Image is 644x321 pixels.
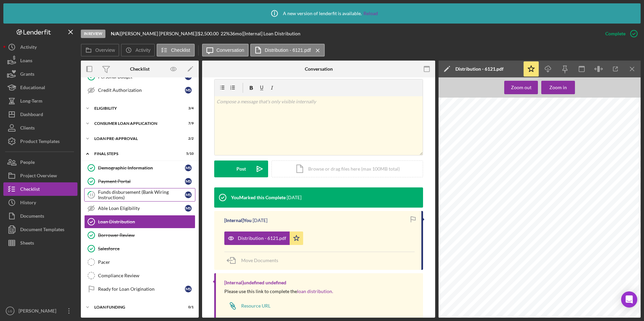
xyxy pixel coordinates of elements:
span: $100 [457,242,464,245]
div: Zoom out [511,81,532,94]
span: No [473,225,477,229]
span: Choice Neighborhood Fund 0% [489,250,539,253]
span: Move Documents [241,257,278,263]
span: [PERSON_NAME] [459,201,488,205]
div: Conversation [305,66,333,72]
span: Amount [505,193,519,197]
span: IL Consumer Doc Prep Fee - $0.00 [545,311,600,314]
time: 2025-08-07 22:12 [287,195,301,200]
span: Payee [458,189,468,192]
div: Loan Distribution [98,219,195,224]
span: $50.00 [457,315,468,318]
div: 3 / 4 [182,106,194,110]
span:  [508,246,510,249]
div: Educational [20,81,45,96]
time: 2025-08-07 19:22 [253,218,267,223]
div: People [20,155,35,171]
a: Checklist [3,182,77,196]
span: Auto Loan - [520,242,538,245]
button: Grants [3,67,77,81]
div: Grants [20,67,34,82]
div: 0 / 1 [182,305,194,309]
span: KS Consumer - 2% or $100 [471,242,514,245]
div: Able Loan Eligibility [98,206,185,211]
span:  [457,238,458,241]
div: 7 / 9 [182,121,194,126]
div: Pacer [98,259,195,265]
div: Sheets [20,236,34,251]
div: History [20,196,36,211]
div: 2 / 2 [182,137,194,141]
div: Consumer Loan Application [94,121,177,126]
span:  [485,250,486,253]
div: Post [236,160,246,177]
div: Loan Funding [94,305,177,309]
div: M S [185,165,192,171]
div: Credit Authorization [98,87,185,93]
a: Activity [3,40,77,54]
a: Compliance Review [84,269,195,282]
span:  [489,238,490,241]
div: $2,500.00 [198,31,221,36]
span: Other Closing Costs: [457,262,492,265]
span: Tri-Merge Credit Report - $80.00 [461,272,512,276]
span: TransUnion - $35.00 [461,266,493,270]
span: [PERSON_NAME] [459,206,488,209]
a: Pacer [84,255,195,269]
span: [US_STATE] Vehicle - $100.00 [545,284,593,288]
a: History [3,196,77,209]
div: M S [185,87,192,94]
span: MUST be in this column. [457,122,498,126]
button: Move Documents [224,252,285,269]
div: Product Templates [20,135,60,150]
span:  [540,284,542,288]
div: Loan Pre-Approval [94,137,177,141]
button: Loans [3,54,77,67]
div: Complete [605,27,625,40]
div: Clients [20,121,35,136]
span: Wire Fee - $25.00 [461,290,489,294]
span: MO Love Columbia - 0% [468,246,506,249]
button: Sheets [3,236,77,250]
a: Reload [363,11,378,16]
label: Overview [95,47,115,53]
a: Documents [3,209,77,223]
span: Consumer Loan Admin Fee [457,234,503,237]
div: [Internal] You [224,218,252,223]
div: | [Internal] Loan Distribution [242,31,300,36]
a: Demographic InformationMS [84,161,195,175]
div: Salesforce [98,246,195,251]
span: $100.00 [541,238,554,241]
span: Is this an Able Life Loan? [457,221,499,225]
div: M S [185,286,192,292]
span:  [457,300,458,304]
span: Payoff Amount = [457,118,485,121]
span:  [466,242,468,245]
span: Check Re-Cut Fee - $15.00 [545,272,588,276]
label: Distribution - 6121.pdf [265,47,311,53]
span: $2,250.00 [502,201,518,205]
span:  [540,278,542,282]
span:  [457,284,458,288]
span: Amount being directed to reserve account, to be disbursed at a later time [490,109,604,113]
div: M S [185,178,192,185]
div: Payment Portal [98,179,185,184]
div: A new version of lenderfit is available. [266,5,378,22]
div: Distribution - 6121.pdf [238,236,286,241]
span:  [540,300,542,304]
div: Open Intercom Messenger [621,291,637,308]
span: IL Consumer- $0 [461,238,487,241]
span:  [540,266,542,270]
div: [PERSON_NAME] [PERSON_NAME] | [121,31,198,36]
span:  [457,311,458,314]
span: JP Credit Building Fee per Year Amortized [545,290,611,294]
button: Dashboard [3,108,77,121]
button: People [3,155,77,169]
span: MO Consumer - 10% or [493,238,530,241]
a: Payment PortalMS [84,175,195,188]
label: Checklist [171,47,190,53]
div: M S [185,205,192,212]
span:  [464,246,465,249]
